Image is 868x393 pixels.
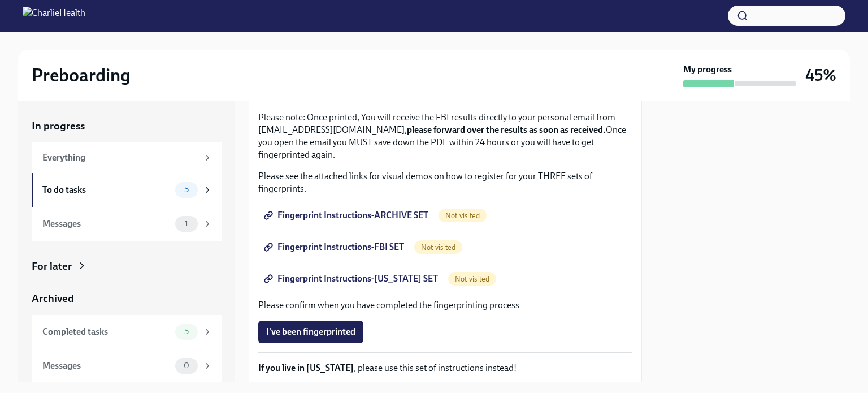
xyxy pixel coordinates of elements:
a: In progress [32,119,222,133]
p: Please note: Once printed, You will receive the FBI results directly to your personal email from ... [258,111,632,161]
a: For later [32,259,222,274]
p: Please see the attached links for visual demos on how to register for your THREE sets of fingerpr... [258,170,632,195]
strong: My progress [683,63,732,76]
span: 1 [178,219,195,228]
span: Not visited [448,275,496,283]
span: Fingerprint Instructions-FBI SET [266,241,404,253]
a: Messages0 [32,349,222,383]
p: , please use this set of instructions instead! [258,362,632,374]
div: Messages [42,360,171,372]
a: To do tasks5 [32,173,222,207]
span: Not visited [414,243,462,252]
div: Messages [42,218,171,230]
a: Fingerprint Instructions-FBI SET [258,236,412,258]
div: Everything [42,152,198,164]
span: Fingerprint Instructions-[US_STATE] SET [266,273,438,284]
span: 5 [177,185,196,194]
a: Messages1 [32,207,222,241]
strong: If you live in [US_STATE] [258,362,354,373]
span: 0 [177,361,196,370]
span: Not visited [439,211,487,220]
span: Fingerprint Instructions-ARCHIVE SET [266,210,428,221]
strong: please forward over the results as soon as received. [407,124,606,135]
span: 5 [177,327,196,336]
a: Everything [32,142,222,173]
div: For later [32,259,72,274]
div: To do tasks [42,184,171,196]
a: Archived [32,291,222,306]
a: Fingerprint Instructions-ARCHIVE SET [258,204,436,227]
p: Please confirm when you have completed the fingerprinting process [258,299,632,312]
img: CharlieHealth [23,7,85,25]
button: I've been fingerprinted [258,321,363,343]
h2: Preboarding [32,64,131,87]
h3: 45% [805,65,836,85]
a: Fingerprint Instructions-[US_STATE] SET [258,267,446,290]
span: I've been fingerprinted [266,326,355,338]
div: Completed tasks [42,326,171,338]
a: Completed tasks5 [32,315,222,349]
